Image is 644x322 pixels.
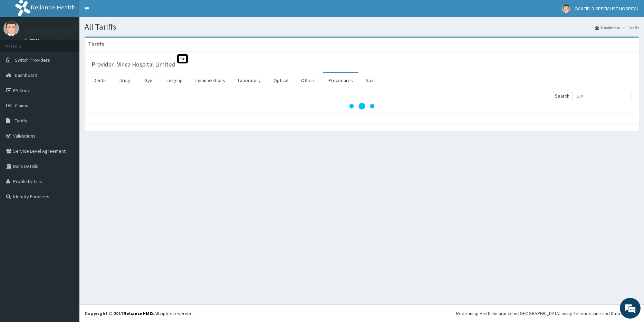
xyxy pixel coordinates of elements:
[114,73,137,88] a: Drugs
[562,4,570,13] img: User Image
[177,54,188,63] span: St
[24,38,41,42] a: Online
[621,25,639,31] li: Tariffs
[595,25,621,31] a: Dashboard
[348,92,376,120] svg: audio-loading
[92,61,175,68] h3: Provider - Vinca Hospital Limited
[3,21,19,36] img: User Image
[161,73,188,88] a: Imaging
[555,91,632,101] label: Search:
[573,91,632,101] input: Search:
[88,41,104,47] h3: Tariffs
[85,310,154,316] strong: Copyright © 2017 .
[79,304,644,322] footer: All rights reserved.
[15,57,50,63] span: Switch Providers
[190,73,231,88] a: Immunizations
[24,28,110,34] p: OAKFIELD SPECIALIST HOSPITAL
[232,73,266,88] a: Laboratory
[15,102,28,109] span: Claims
[85,22,639,31] h1: All Tariffs
[123,310,153,316] a: RelianceHMO
[88,73,112,88] a: Dental
[15,72,37,78] span: Dashboard
[15,118,27,124] span: Tariffs
[456,310,639,317] div: Redefining Heath Insurance in [GEOGRAPHIC_DATA] using Telemedicine and Data Science!
[139,73,159,88] a: Gym
[323,73,358,88] a: Procedures
[575,6,639,12] span: OAKFIELD SPECIALIST HOSPITAL
[360,73,379,88] a: Spa
[296,73,321,88] a: Others
[268,73,294,88] a: Optical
